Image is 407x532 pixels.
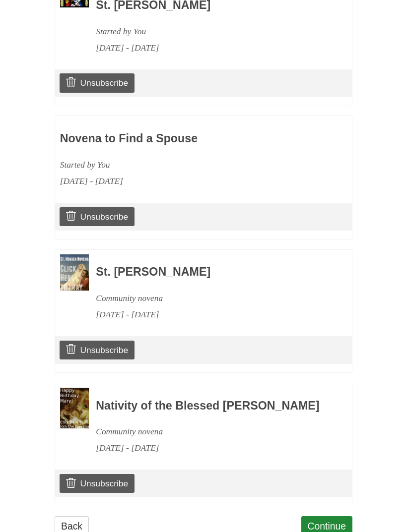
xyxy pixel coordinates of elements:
h3: St. [PERSON_NAME] [96,266,325,279]
div: Community novena [96,423,325,440]
h3: Nativity of the Blessed [PERSON_NAME] [96,400,325,413]
img: Novena image [60,254,89,291]
img: Novena image [60,388,89,428]
div: Started by You [96,23,325,40]
a: Unsubscribe [60,474,135,493]
h3: Novena to Find a Spouse [60,132,289,145]
div: [DATE] - [DATE] [96,40,325,56]
div: Community novena [96,290,325,306]
div: [DATE] - [DATE] [96,306,325,323]
div: [DATE] - [DATE] [96,440,325,456]
a: Unsubscribe [60,207,135,226]
div: [DATE] - [DATE] [60,173,289,189]
a: Unsubscribe [60,73,135,92]
div: Started by You [60,157,289,173]
a: Unsubscribe [60,341,135,359]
